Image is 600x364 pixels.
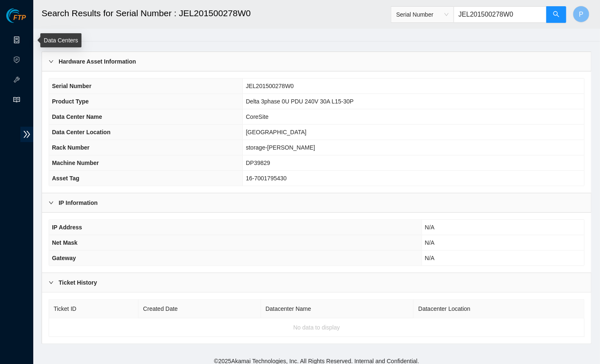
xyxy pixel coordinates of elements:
[6,15,26,26] a: Akamai TechnologiesFTP
[414,300,585,318] th: Datacenter Location
[49,280,54,285] span: right
[6,8,42,23] img: Akamai Technologies
[246,129,306,135] span: [GEOGRAPHIC_DATA]
[246,83,294,89] span: JEL201500278W0
[49,59,54,64] span: right
[13,93,20,109] span: read
[454,6,547,23] input: Enter text here...
[52,113,102,120] span: Data Center Name
[42,52,591,71] div: Hardware Asset Information
[52,129,111,135] span: Data Center Location
[49,300,138,318] th: Ticket ID
[52,144,89,151] span: Rack Number
[42,273,591,292] div: Ticket History
[425,224,435,231] span: N/A
[246,113,268,120] span: CoreSite
[42,193,591,212] div: IP Information
[52,239,77,246] span: Net Mask
[20,127,33,142] span: double-right
[52,160,99,166] span: Machine Number
[49,200,54,205] span: right
[553,11,560,19] span: search
[425,255,435,261] span: N/A
[579,9,584,20] span: P
[246,144,315,151] span: storage-[PERSON_NAME]
[138,300,261,318] th: Created Date
[246,175,286,182] span: 16-7001795430
[52,83,91,89] span: Serial Number
[44,37,78,44] a: Data Centers
[59,278,97,287] b: Ticket History
[546,6,566,23] button: search
[49,318,585,337] td: No data to display
[59,57,136,66] b: Hardware Asset Information
[425,239,435,246] span: N/A
[573,6,590,22] button: P
[52,175,79,182] span: Asset Tag
[396,8,449,21] span: Serial Number
[13,14,26,22] span: FTP
[52,255,76,261] span: Gateway
[246,98,353,105] span: Delta 3phase 0U PDU 240V 30A L15-30P
[52,98,89,105] span: Product Type
[246,160,270,166] span: DP39829
[59,198,98,207] b: IP Information
[52,224,82,231] span: IP Address
[261,300,414,318] th: Datacenter Name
